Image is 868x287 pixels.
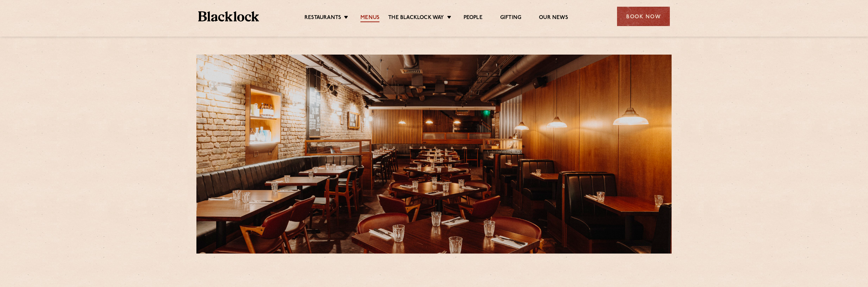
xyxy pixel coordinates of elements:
a: Restaurants [304,14,341,22]
a: Menus [360,14,379,22]
a: Gifting [500,14,521,22]
a: Our News [539,14,568,22]
a: People [464,14,483,22]
div: Book Now [617,7,670,26]
img: BL_Textured_Logo-footer-cropped.svg [198,11,259,21]
a: The Blacklock Way [388,14,444,22]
